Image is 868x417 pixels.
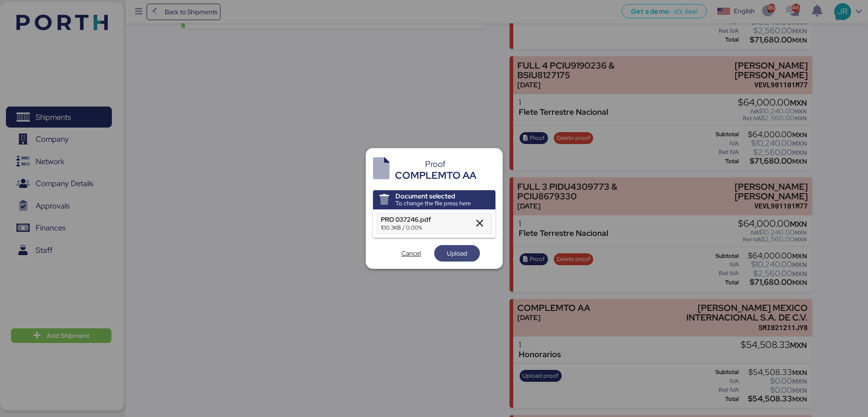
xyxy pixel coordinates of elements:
[395,160,476,168] div: Proof
[434,245,480,262] button: Upload
[395,168,476,183] div: COMPLEMTO AA
[401,248,421,259] span: Cancel
[381,215,468,224] div: PRO 037246.pdf
[447,248,467,259] span: Upload
[381,224,468,232] div: 100.3KB / 0.00%
[389,245,434,262] button: Cancel
[395,200,471,207] div: To change the file press here
[395,192,471,200] div: Document selected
